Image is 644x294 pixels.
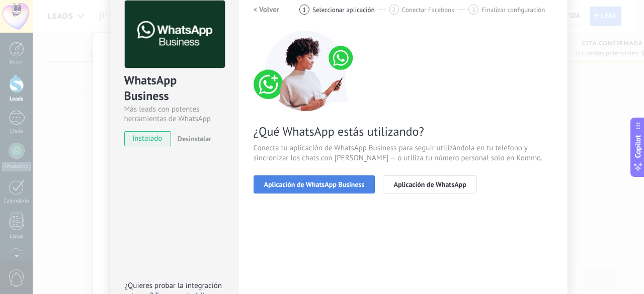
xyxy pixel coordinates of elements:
span: Aplicación de WhatsApp Business [264,181,365,188]
span: Copilot [633,135,643,158]
span: instalado [125,131,171,146]
h2: < Volver [254,5,280,15]
span: Conectar Facebook [402,6,455,14]
span: Finalizar configuración [481,6,545,14]
span: Desinstalar [178,134,211,143]
span: Seleccionar aplicación [312,6,375,14]
button: Desinstalar [174,131,211,146]
span: 2 [392,6,395,14]
div: Más leads con potentes herramientas de WhatsApp [124,105,223,124]
span: Aplicación de WhatsApp [393,181,466,188]
button: Aplicación de WhatsApp Business [254,175,375,193]
button: Aplicación de WhatsApp [383,175,476,193]
span: 3 [472,6,475,14]
img: connect number [254,31,359,111]
span: ¿Qué WhatsApp estás utilizando? [254,124,552,139]
span: Conecta tu aplicación de WhatsApp Business para seguir utilizándola en tu teléfono y sincronizar ... [254,143,552,163]
span: 1 [303,6,306,14]
button: < Volver [254,1,280,19]
div: WhatsApp Business [124,72,223,105]
img: logo_main.png [125,1,225,68]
